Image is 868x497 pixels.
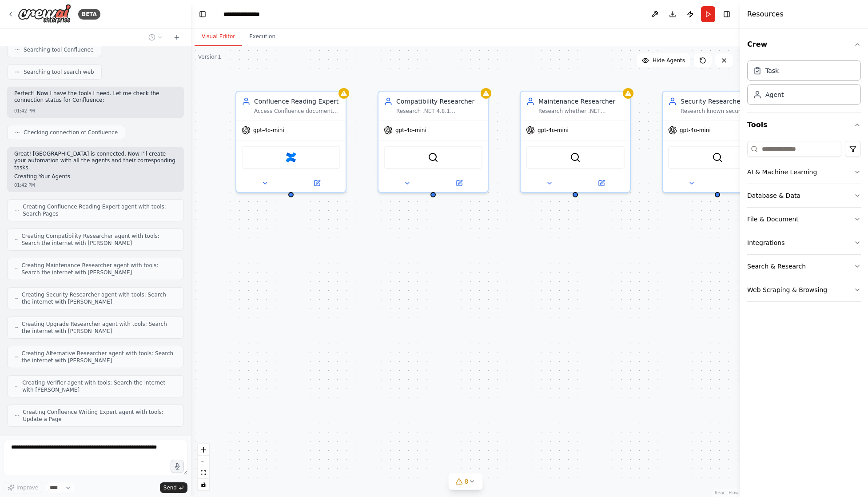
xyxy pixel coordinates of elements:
[465,477,469,486] span: 8
[14,108,177,114] div: 01:42 PM
[765,66,779,75] div: Task
[747,168,817,176] div: AI & Machine Learning
[22,321,176,335] span: Creating Upgrade Researcher agent with tools: Search the internet with [PERSON_NAME]
[747,57,861,112] div: Crew
[195,28,242,46] button: Visual Editor
[170,32,184,43] button: Start a new chat
[198,456,209,467] button: zoom out
[171,460,184,473] button: Click to speak your automation idea
[747,262,806,271] div: Search & Research
[253,127,284,134] span: gpt-4o-mini
[16,484,38,491] span: Improve
[24,46,94,53] span: Searching tool Confluence
[747,208,861,231] button: File & Document
[292,178,342,188] button: Open in side panel
[14,90,177,104] p: Perfect! Now I have the tools I need. Let me check the connection status for Confluence:
[396,108,482,115] div: Research .NET 4.8.1 compatibility issues for given packages using comprehensive web searches and ...
[747,285,827,294] div: Web Scraping & Browsing
[14,173,177,180] h2: Creating Your Agents
[747,32,861,57] button: Crew
[747,278,861,301] button: Web Scraping & Browsing
[538,97,625,106] div: Maintenance Researcher
[378,91,489,193] div: Compatibility ResearcherResearch .NET 4.8.1 compatibility issues for given packages using compreh...
[747,9,784,20] h4: Resources
[254,108,340,115] div: Access Confluence documents and extract specific information, particularly package lists from tab...
[196,8,209,20] button: Hide left sidebar
[428,152,438,163] img: SerperDevTool
[538,127,569,134] span: gpt-4o-mini
[24,68,94,76] span: Searching tool search web
[637,53,690,68] button: Hide Agents
[765,90,784,99] div: Agent
[681,97,767,106] div: Security Researcher
[747,191,800,200] div: Database & Data
[520,91,631,193] div: Maintenance ResearcherResearch whether .NET packages are still actively maintained using comprehe...
[718,178,768,188] button: Open in side panel
[78,9,100,20] div: BETA
[747,137,861,309] div: Tools
[747,238,784,247] div: Integrations
[24,129,118,136] span: Checking connection of Confluence
[198,479,209,490] button: toggle interactivity
[22,291,176,305] span: Creating Security Researcher agent with tools: Search the internet with [PERSON_NAME]
[14,151,177,172] p: Great! [GEOGRAPHIC_DATA] is connected. Now I'll create your automation with all the agents and th...
[21,232,176,247] span: Creating Compatibility Researcher agent with tools: Search the internet with [PERSON_NAME]
[715,490,739,495] a: React Flow attribution
[14,182,177,188] div: 01:42 PM
[747,160,861,184] button: AI & Machine Learning
[395,127,426,134] span: gpt-4o-mini
[449,473,483,490] button: 8
[160,482,187,493] button: Send
[538,108,625,115] div: Research whether .NET packages are still actively maintained using comprehensive web searches and...
[747,255,861,278] button: Search & Research
[747,184,861,207] button: Database & Data
[22,350,176,364] span: Creating Alternative Researcher agent with tools: Search the internet with [PERSON_NAME]
[286,152,296,163] img: Confluence
[721,8,733,20] button: Hide right sidebar
[434,178,484,188] button: Open in side panel
[570,152,581,163] img: SerperDevTool
[21,262,176,276] span: Creating Maintenance Researcher agent with tools: Search the internet with [PERSON_NAME]
[198,444,209,490] div: React Flow controls
[653,57,685,64] span: Hide Agents
[747,231,861,254] button: Integrations
[254,97,340,106] div: Confluence Reading Expert
[747,215,799,224] div: File & Document
[242,28,283,46] button: Execution
[163,484,177,491] span: Send
[576,178,626,188] button: Open in side panel
[18,4,71,24] img: Logo
[22,379,176,393] span: Creating Verifier agent with tools: Search the internet with [PERSON_NAME]
[396,97,482,106] div: Compatibility Researcher
[4,482,42,493] button: Improve
[198,467,209,479] button: fit view
[145,32,166,43] button: Switch to previous chat
[662,91,773,193] div: Security ResearcherResearch known security vulnerabilities in .NET packages using comprehensive w...
[223,10,268,19] nav: breadcrumb
[747,112,861,137] button: Tools
[23,203,176,217] span: Creating Confluence Reading Expert agent with tools: Search Pages
[198,444,209,456] button: zoom in
[23,409,176,423] span: Creating Confluence Writing Expert agent with tools: Update a Page
[681,108,767,115] div: Research known security vulnerabilities in .NET packages using comprehensive web searches and pro...
[235,91,346,193] div: Confluence Reading ExpertAccess Confluence documents and extract specific information, particular...
[712,152,723,163] img: SerperDevTool
[198,53,221,60] div: Version 1
[680,127,711,134] span: gpt-4o-mini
